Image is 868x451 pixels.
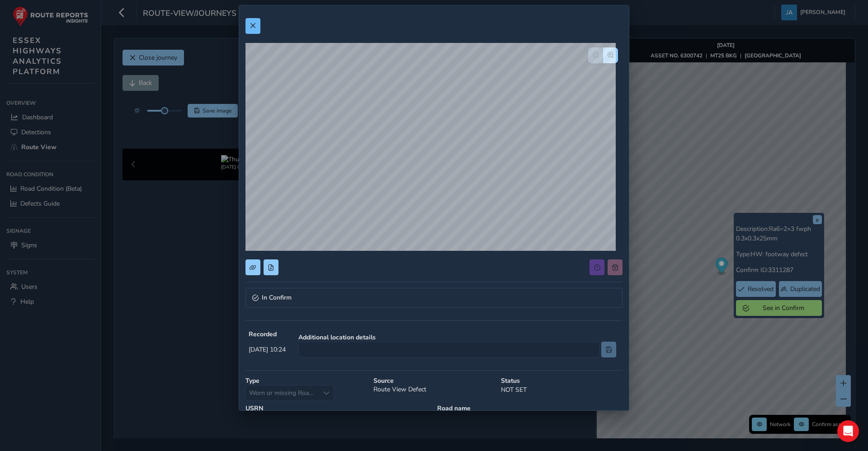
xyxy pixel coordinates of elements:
[501,385,623,395] p: NOT SET
[245,404,431,413] strong: USRN
[370,373,498,404] div: Route View Defect
[373,376,495,385] strong: Source
[434,401,626,424] div: Rectory Road
[262,295,292,301] span: In Confirm
[245,288,623,308] a: Expand
[298,333,616,342] strong: Additional location details
[242,401,434,424] div: 6300742
[837,420,859,442] div: Open Intercom Messenger
[245,376,367,385] strong: Type
[501,376,623,385] strong: Status
[249,330,286,338] strong: Recorded
[437,404,623,413] strong: Road name
[249,345,286,354] span: [DATE] 10:24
